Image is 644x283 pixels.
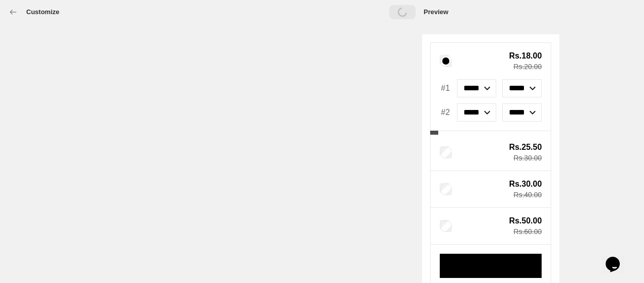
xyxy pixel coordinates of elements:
[509,217,542,225] span: Rs.50.00
[500,217,542,235] div: Total savings
[424,7,448,17] h2: Preview
[500,143,542,161] div: Total savings
[509,180,542,188] span: Rs.30.00
[509,143,542,151] span: Rs.25.50
[509,191,542,198] span: Rs.40.00
[509,228,542,235] span: Rs.60.00
[602,243,634,273] iframe: chat widget
[26,7,60,17] h3: Customize
[440,107,451,118] span: #2
[509,154,542,161] span: Rs.30.00
[500,52,542,70] div: Total savings
[509,52,542,60] span: Rs.18.00
[500,180,542,198] div: Total savings
[440,83,451,93] span: #1
[509,63,542,70] span: Rs.20.00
